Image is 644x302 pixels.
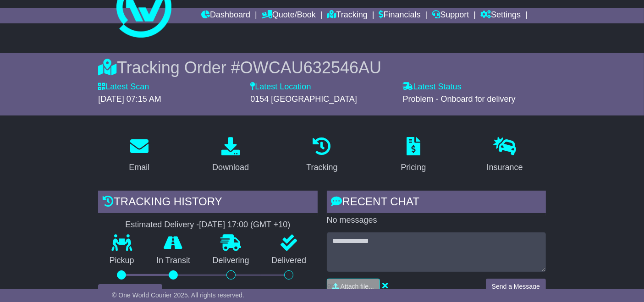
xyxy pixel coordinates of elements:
div: Tracking history [98,191,317,215]
p: No messages [327,215,546,225]
div: Tracking Order # [98,58,546,77]
a: Email [123,134,155,177]
a: Tracking [300,134,343,177]
button: View Full Tracking [98,284,162,300]
div: Estimated Delivery - [98,220,317,230]
span: [DATE] 07:15 AM [98,94,161,104]
a: Pricing [395,134,432,177]
p: Pickup [98,256,145,266]
label: Latest Location [250,82,311,92]
a: Dashboard [201,8,250,23]
a: Financials [379,8,421,23]
p: In Transit [145,256,202,266]
div: Tracking [306,161,337,174]
label: Latest Status [403,82,462,92]
a: Download [206,134,255,177]
a: Tracking [327,8,368,23]
div: [DATE] 17:00 (GMT +10) [199,220,290,230]
a: Settings [480,8,521,23]
a: Insurance [481,134,529,177]
span: OWCAU632546AU [240,58,381,77]
span: 0154 [GEOGRAPHIC_DATA] [250,94,357,104]
p: Delivering [201,256,260,266]
div: RECENT CHAT [327,191,546,215]
div: Pricing [401,161,426,174]
div: Download [212,161,249,174]
a: Support [432,8,469,23]
button: Send a Message [486,279,546,295]
div: Email [129,161,149,174]
label: Latest Scan [98,82,149,92]
a: Quote/Book [262,8,316,23]
span: © One World Courier 2025. All rights reserved. [112,291,244,299]
p: Delivered [260,256,318,266]
div: Insurance [487,161,523,174]
span: Problem - Onboard for delivery [403,94,516,104]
